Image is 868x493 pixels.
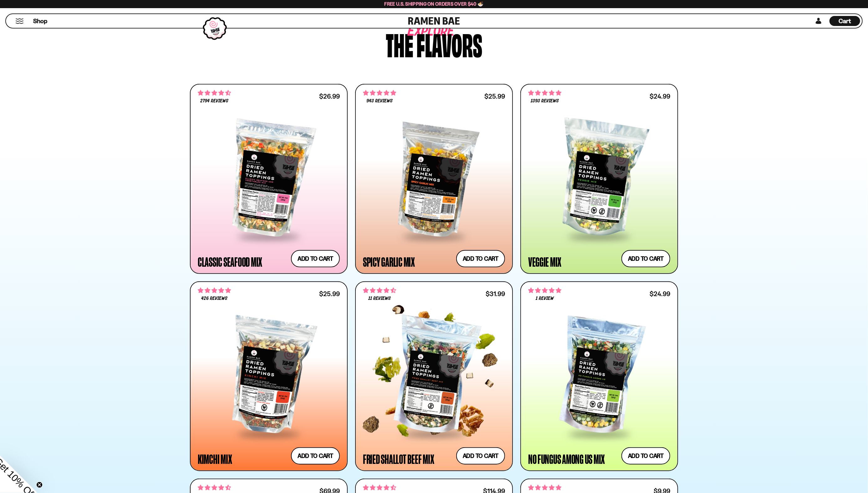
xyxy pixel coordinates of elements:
span: 5.00 stars [528,286,561,295]
div: $24.99 [650,291,670,297]
span: 4.68 stars [198,89,231,97]
span: 4.76 stars [528,89,561,97]
span: 4.75 stars [363,89,396,97]
a: 4.76 stars 426 reviews $25.99 Kimchi Mix Add to cart [190,281,348,471]
div: Cart [830,14,860,28]
button: Mobile Menu Trigger [15,18,24,24]
span: 4.63 stars [363,484,396,492]
div: flavors [416,29,482,59]
span: 426 reviews [201,296,227,301]
a: 4.76 stars 1393 reviews $24.99 Veggie Mix Add to cart [520,84,678,274]
span: Cart [839,17,851,25]
span: 2794 reviews [200,99,228,104]
div: Spicy Garlic Mix [363,256,415,267]
a: 4.75 stars 943 reviews $25.99 Spicy Garlic Mix Add to cart [355,84,513,274]
span: 1 review [536,296,554,301]
button: Close teaser [36,482,43,488]
span: 4.76 stars [198,286,231,295]
button: Add to cart [291,447,340,465]
a: 5.00 stars 1 review $24.99 No Fungus Among Us Mix Add to cart [520,281,678,471]
div: $25.99 [484,93,505,99]
a: 4.68 stars 2794 reviews $26.99 Classic Seafood Mix Add to cart [190,84,348,274]
span: 943 reviews [366,99,393,104]
span: 4.76 stars [528,484,561,492]
span: Shop [33,17,47,25]
div: Fried Shallot Beef Mix [363,453,434,465]
button: Add to cart [456,447,505,465]
span: 4.64 stars [363,286,396,295]
span: 4.71 stars [198,484,231,492]
div: $31.99 [486,291,505,297]
button: Add to cart [291,250,340,267]
div: Veggie Mix [528,256,562,267]
div: The [386,29,413,59]
div: No Fungus Among Us Mix [528,453,605,465]
a: Shop [33,16,47,26]
div: $25.99 [319,291,340,297]
button: Add to cart [456,250,505,267]
button: Add to cart [621,250,670,267]
div: Kimchi Mix [198,453,232,465]
span: 11 reviews [368,296,391,301]
span: Explore [408,29,435,35]
span: Free U.S. Shipping on Orders over $40 🍜 [385,1,484,7]
a: 4.64 stars 11 reviews $31.99 Fried Shallot Beef Mix Add to cart [355,281,513,471]
div: $26.99 [319,93,340,99]
button: Add to cart [621,447,670,465]
div: $24.99 [650,93,670,99]
div: Classic Seafood Mix [198,256,262,267]
span: 1393 reviews [531,99,559,104]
